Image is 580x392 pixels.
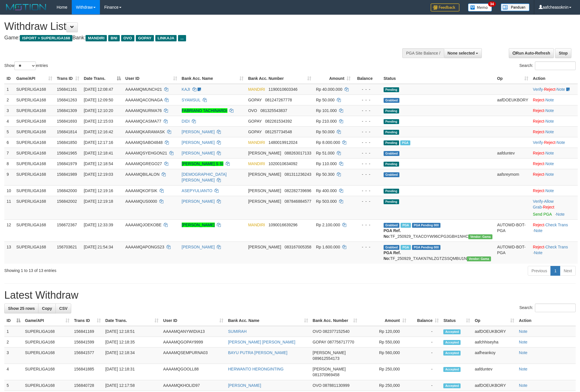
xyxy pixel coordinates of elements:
[121,35,134,41] span: OVO
[55,73,82,84] th: Trans ID: activate to sort column ascending
[533,212,552,217] a: Send PGA
[467,256,491,261] span: Vendor URL: https://trx31.1velocity.biz
[161,315,226,326] th: User ID: activate to sort column ascending
[384,119,399,124] span: Pending
[125,151,167,155] span: AAAAMQSYEHGON21
[316,140,340,145] span: Rp 8.000.000
[556,140,565,145] a: Note
[248,119,262,123] span: GOPAY
[125,223,162,227] span: AAAAMQJOEKOBE
[57,199,77,204] span: 156842002
[355,222,379,228] div: - - -
[84,108,113,113] span: [DATE] 12:10:20
[265,98,292,102] span: Copy 081247267778 to clipboard
[182,172,227,182] a: [DEMOGRAPHIC_DATA][PERSON_NAME]
[384,250,401,261] b: PGA Ref. No:
[8,306,35,311] span: Show 25 rows
[531,242,578,264] td: · ·
[84,87,113,92] span: [DATE] 12:08:47
[533,199,554,209] span: ·
[4,242,14,264] td: 13
[57,172,77,177] span: 156841989
[409,337,441,347] td: -
[182,98,200,102] a: SYAMSUL
[359,326,409,337] td: Rp 120,000
[55,304,71,313] a: CSV
[57,119,77,123] span: 156841693
[38,304,56,313] a: Copy
[4,105,14,116] td: 3
[86,35,107,41] span: MANDIRI
[82,73,123,84] th: Date Trans.: activate to sort column descending
[316,119,337,123] span: Rp 210.000
[4,84,14,95] td: 1
[84,151,113,155] span: [DATE] 12:18:41
[4,73,14,84] th: ID
[519,329,527,334] a: Note
[14,196,55,219] td: SUPERLIGA168
[57,151,77,155] span: 156841965
[401,223,411,228] span: Marked by aafsengchandara
[327,340,354,344] span: Copy 087756717770 to clipboard
[519,61,576,70] label: Search:
[248,130,262,134] span: GOPAY
[161,337,226,347] td: AAAAMQGOPAY9999
[384,172,400,177] span: Grabbed
[316,199,337,204] span: Rp 503.000
[182,140,215,145] a: [PERSON_NAME]
[495,242,531,264] td: AUTOWD-BOT-PGA
[4,35,381,41] h4: Game: Bank:
[517,315,576,326] th: Action
[4,169,14,185] td: 9
[531,137,578,148] td: · ·
[355,188,379,194] div: - - -
[355,129,379,135] div: - - -
[14,61,36,70] select: Showentries
[545,223,568,227] a: Check Trans
[519,340,527,344] a: Note
[72,337,103,347] td: 156841599
[4,148,14,158] td: 7
[84,119,113,123] span: [DATE] 12:15:03
[545,130,554,134] a: Note
[531,116,578,126] td: ·
[533,108,544,113] a: Reject
[316,151,335,155] span: Rp 51.000
[560,266,576,276] a: Next
[14,94,55,105] td: SUPERLIGA168
[534,250,543,255] a: Note
[57,130,77,134] span: 156841814
[182,151,215,155] a: [PERSON_NAME]
[355,198,379,204] div: - - -
[545,151,554,155] a: Note
[531,94,578,105] td: ·
[125,130,165,134] span: AAAAMQKARAMASK
[556,212,565,217] a: Note
[178,35,186,41] span: ...
[519,350,527,355] a: Note
[84,245,113,249] span: [DATE] 21:54:34
[57,108,77,113] span: 156841309
[355,86,379,92] div: - - -
[125,172,160,177] span: AAAAMQBILALON
[248,199,281,204] span: [PERSON_NAME]
[72,315,103,326] th: Trans ID: activate to sort column ascending
[57,98,77,102] span: 156841263
[531,148,578,158] td: ·
[248,245,281,249] span: [PERSON_NAME]
[384,151,400,156] span: Grabbed
[359,315,409,326] th: Amount: activate to sort column ascending
[248,172,281,177] span: [PERSON_NAME]
[545,172,554,177] a: Note
[228,367,283,371] a: HERWANTO HERONGINTING
[401,245,411,250] span: Marked by aafchhiseyha
[125,87,162,92] span: AAAAMQMUNCH21
[531,185,578,196] td: ·
[488,1,496,7] span: 34
[316,161,337,166] span: Rp 110.000
[533,188,544,193] a: Reject
[509,48,554,58] a: Run Auto-Refresh
[381,242,495,264] td: TF_250929_TXAKN7NLZGTZSSQMBU1N
[531,105,578,116] td: ·
[103,326,161,337] td: [DATE] 12:18:51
